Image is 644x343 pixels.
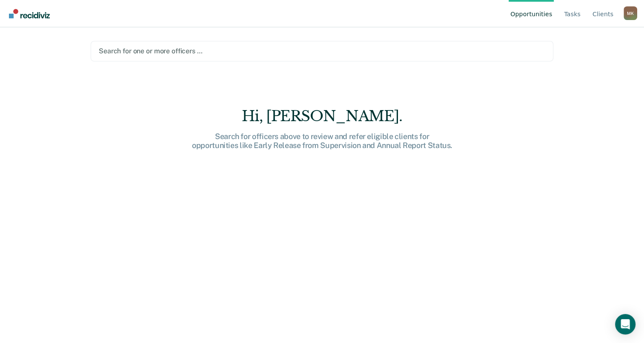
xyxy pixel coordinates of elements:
div: M K [624,6,637,20]
div: Search for officers above to review and refer eligible clients for opportunities like Early Relea... [186,132,458,150]
div: Hi, [PERSON_NAME]. [186,108,458,125]
img: Recidiviz [9,9,50,18]
div: Open Intercom Messenger [615,314,635,334]
button: Profile dropdown button [624,6,637,20]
